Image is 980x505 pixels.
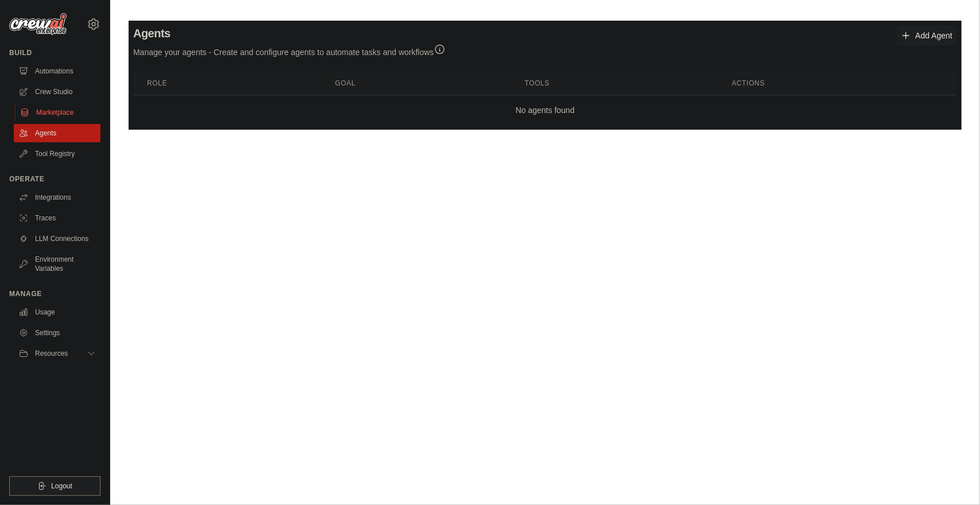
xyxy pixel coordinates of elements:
a: Integrations [14,188,100,207]
a: Traces [14,209,100,227]
button: Logout [9,476,100,496]
a: Settings [14,324,100,342]
th: Actions [718,72,957,95]
a: Tool Registry [14,145,100,163]
div: Operate [9,174,100,184]
span: Resources [35,349,68,358]
a: LLM Connections [14,230,100,248]
a: Environment Variables [14,250,100,278]
a: Automations [14,62,100,80]
a: Add Agent [897,25,957,46]
td: No agents found [133,95,957,126]
p: Manage your agents - Create and configure agents to automate tasks and workflows [133,41,446,58]
th: Tools [511,72,718,95]
div: Build [9,48,100,57]
img: Logo [9,13,67,35]
a: Crew Studio [14,83,100,101]
div: Manage [9,289,100,298]
th: Role [133,72,321,95]
h2: Agents [133,25,446,41]
a: Marketplace [15,103,102,122]
button: Resources [14,344,100,363]
a: Usage [14,303,100,321]
th: Goal [321,72,511,95]
span: Logout [51,481,72,491]
a: Agents [14,124,100,142]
